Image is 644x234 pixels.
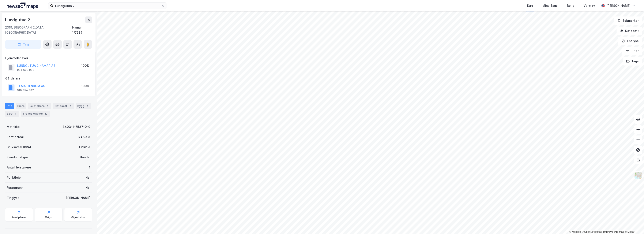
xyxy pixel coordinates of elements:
[5,16,31,23] div: Lundgutua 2
[28,103,51,109] div: Leietakere
[81,63,89,68] div: 100%
[5,103,14,109] div: Info
[7,134,24,140] div: Tomteareal
[5,40,41,49] button: Tag
[618,37,642,45] button: Analyse
[17,68,34,72] div: 984 690 983
[66,195,90,200] div: [PERSON_NAME]
[76,103,91,109] div: Bygg
[634,171,642,179] img: Z
[527,3,533,8] div: Kart
[44,112,48,116] div: 12
[567,3,574,8] div: Bolig
[16,103,26,109] div: Eiere
[7,185,23,190] div: Festegrunn
[7,155,28,160] div: Eiendomstype
[13,112,18,116] div: 1
[7,124,20,129] div: Matrikkel
[623,214,644,234] iframe: Chat Widget
[7,175,21,180] div: Punktleie
[606,3,630,8] div: [PERSON_NAME]
[45,104,50,108] div: 1
[614,16,642,25] button: Bokmerker
[584,3,595,8] div: Verktøy
[21,111,50,117] div: Transaksjoner
[86,175,90,180] div: Nei
[86,185,90,190] div: Nei
[603,230,624,233] a: Improve this map
[79,145,90,150] div: 1 282 ㎡
[71,216,86,219] div: Miljøstatus
[72,25,92,35] div: Hamar, 1/7537
[80,155,90,160] div: Handel
[5,111,19,117] div: ESG
[7,195,19,200] div: Tinglyst
[45,216,52,219] div: Origo
[81,83,89,89] div: 100%
[68,104,72,108] div: 2
[7,165,31,170] div: Antall leietakere
[622,47,642,55] button: Filter
[623,214,644,234] div: Kontrollprogram for chat
[11,216,26,219] div: Arealplaner
[623,57,642,66] button: Tags
[7,3,38,9] img: logo.a4113a55bc3d86da70a041830d287a7e.svg
[17,89,34,92] div: 910 854 887
[617,27,642,35] button: Datasett
[53,3,161,9] input: Søk på adresse, matrikkel, gårdeiere, leietakere eller personer
[78,134,90,140] div: 3 469 ㎡
[5,56,92,61] div: Hjemmelshaver
[63,124,90,129] div: 3403-1-7537-0-0
[85,104,90,108] div: 1
[542,3,558,8] div: Mine Tags
[5,76,92,81] div: Gårdeiere
[5,25,72,35] div: 2319, [GEOGRAPHIC_DATA], [GEOGRAPHIC_DATA]
[53,103,74,109] div: Datasett
[89,165,90,170] div: 1
[569,230,581,233] a: Mapbox
[582,230,602,233] a: OpenStreetMap
[7,145,31,150] div: Bruksareal (BRA)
